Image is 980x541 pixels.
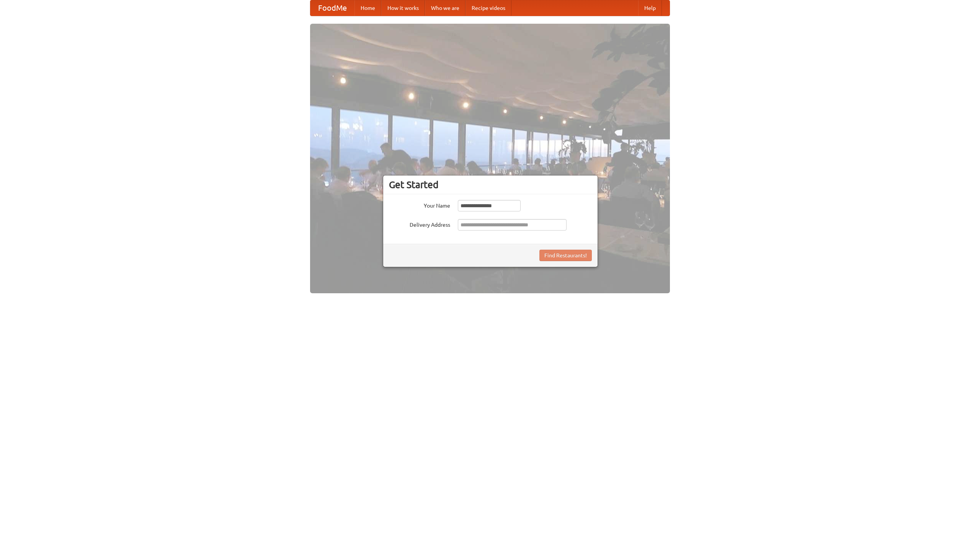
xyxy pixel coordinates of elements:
label: Your Name [389,200,450,210]
a: FoodMe [310,0,354,16]
a: Who we are [425,0,465,16]
a: How it works [381,0,425,16]
a: Help [638,0,662,16]
a: Recipe videos [465,0,511,16]
h3: Get Started [389,179,592,190]
a: Home [354,0,381,16]
button: Find Restaurants! [539,250,592,261]
label: Delivery Address [389,219,450,229]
